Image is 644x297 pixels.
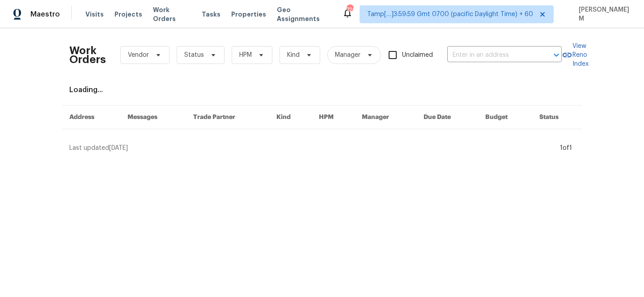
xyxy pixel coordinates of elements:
h2: Work Orders [69,46,106,64]
span: [PERSON_NAME] M [575,5,631,23]
span: Projects [114,10,142,19]
span: Tasks [202,11,220,17]
th: Kind [269,106,312,129]
input: Enter in an address [447,48,537,62]
span: Vendor [128,51,149,59]
button: Open [550,49,563,61]
th: Trade Partner [186,106,270,129]
span: Tamp[…]3:59:59 Gmt 0700 (pacific Daylight Time) + 60 [367,10,533,19]
div: Last updated [69,144,557,153]
span: [DATE] [109,145,128,151]
span: Status [184,51,204,59]
th: HPM [312,106,355,129]
span: Manager [335,51,360,59]
th: Address [62,106,120,129]
span: Maestro [30,10,60,19]
div: Loading... [69,85,575,94]
span: HPM [239,51,252,59]
div: 726 [347,5,353,14]
div: 1 of 1 [560,144,572,153]
span: Kind [287,51,300,59]
span: Properties [231,10,266,19]
span: Unclaimed [402,51,433,60]
a: View Reno Index [562,42,589,68]
th: Manager [355,106,416,129]
span: Geo Assignments [277,5,331,23]
span: Work Orders [153,5,191,23]
th: Status [532,106,582,129]
span: Visits [85,10,104,19]
th: Due Date [416,106,478,129]
th: Messages [120,106,186,129]
th: Budget [478,106,532,129]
